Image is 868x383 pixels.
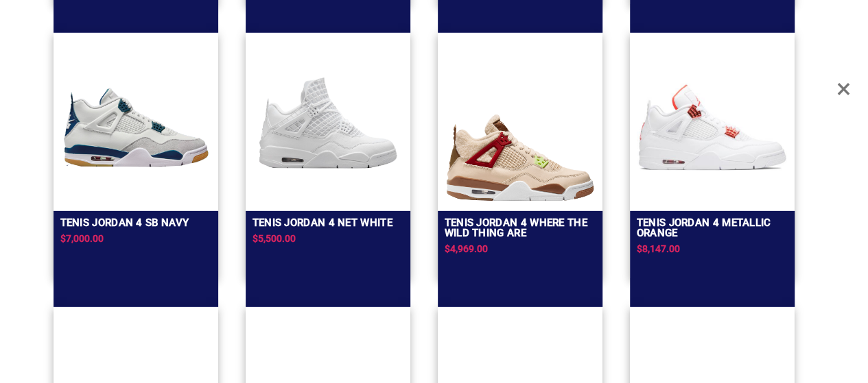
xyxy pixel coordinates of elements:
a: TENIS JORDAN 4 SB NAVY TENIS JORDAN 4 SB NAVY$7,000.00 [54,32,218,278]
h2: TENIS JORDAN 4 NET WHITE [253,218,392,228]
h2: TENIS JORDAN 4 SB NAVY [60,218,189,228]
span: $7,000.00 [60,233,104,244]
a: TENIS JORDAN 4 NET WHITETENIS JORDAN 4 NET WHITE$5,500.00 [246,32,410,278]
span: $4,969.00 [445,243,488,254]
a: Tenis Jordan 4 Where The Wild Thing AreTenis Jordan 4 Where The Wild Thing Are$4,969.00 [438,32,602,278]
img: TENIS JORDAN 4 NET WHITE [253,52,403,203]
a: Tenis Jordan 4 Metallic OrangeTenis Jordan 4 Metallic Orange$8,147.00 [630,32,795,278]
img: TENIS JORDAN 4 SB NAVY [60,52,211,203]
img: Tenis Jordan 4 Metallic Orange [637,52,788,203]
span: $8,147.00 [637,243,680,254]
h2: Tenis Jordan 4 Where The Wild Thing Are [445,218,596,238]
span: $5,500.00 [253,233,296,244]
span: Close Overlay [836,69,851,110]
img: Tenis Jordan 4 Where The Wild Thing Are [445,113,596,202]
h2: Tenis Jordan 4 Metallic Orange [637,218,788,238]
